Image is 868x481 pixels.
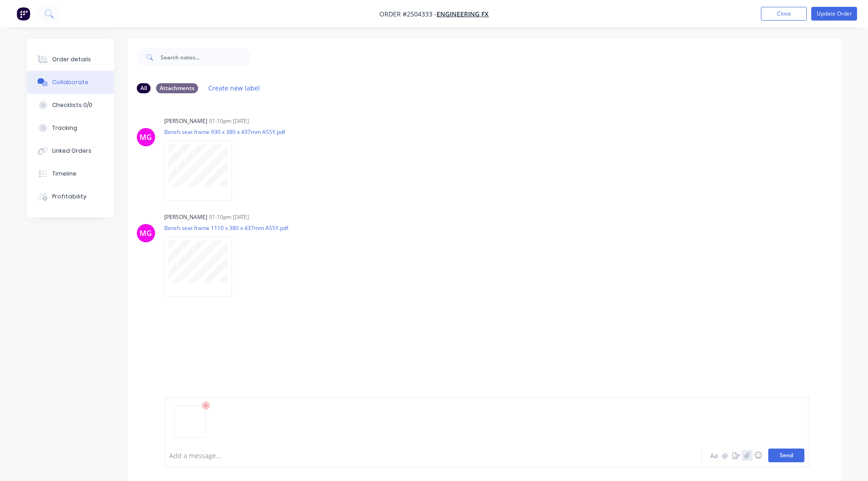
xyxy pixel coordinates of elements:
[140,228,152,239] div: MG
[209,117,249,125] div: 01:10pm [DATE]
[27,162,114,185] button: Timeline
[137,83,151,93] div: All
[52,78,88,86] div: Collaborate
[52,124,77,132] div: Tracking
[811,7,857,21] button: Update Order
[52,170,76,178] div: Timeline
[52,147,92,155] div: Linked Orders
[209,213,249,221] div: 01:10pm [DATE]
[140,132,152,143] div: MG
[27,117,114,139] button: Tracking
[437,10,489,18] a: Engineering FX
[27,139,114,162] button: Linked Orders
[164,213,207,221] div: [PERSON_NAME]
[164,224,288,232] p: Bench seat frame 1110 x 380 x 437mm ASSY.pdf
[27,71,114,94] button: Collaborate
[27,94,114,117] button: Checklists 0/0
[753,450,764,461] button: ☺
[27,185,114,208] button: Profitability
[164,117,207,125] div: [PERSON_NAME]
[720,450,731,461] button: @
[761,7,807,21] button: Close
[709,450,720,461] button: Aa
[52,192,86,201] div: Profitability
[52,101,92,109] div: Checklists 0/0
[768,449,804,462] button: Send
[52,55,91,64] div: Order details
[27,48,114,71] button: Order details
[156,83,198,93] div: Attachments
[161,48,251,66] input: Search notes...
[379,10,437,18] span: Order #2504333 -
[16,7,30,21] img: Factory
[164,128,285,136] p: Bench seat frame 930 x 380 x 437mm ASSY.pdf
[204,82,265,94] button: Create new label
